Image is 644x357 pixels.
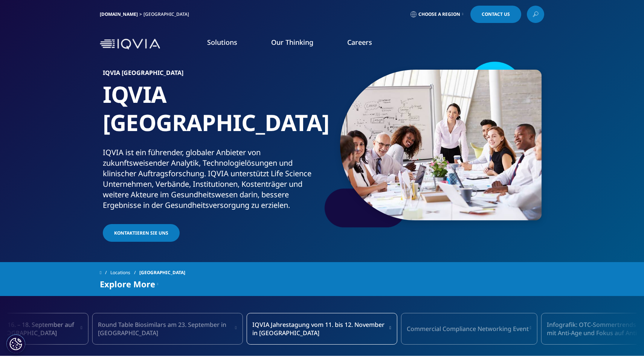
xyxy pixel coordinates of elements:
span: Commercial Compliance Networking Event [407,325,529,333]
button: Cookie-Einstellungen [6,334,25,353]
a: Careers [347,38,372,47]
span: Choose a Region [418,11,460,17]
a: Commercial Compliance Networking Event [401,313,537,345]
nav: Primary [163,26,544,62]
a: [DOMAIN_NAME] [100,11,138,17]
span: Kontaktieren Sie uns [114,230,168,236]
span: Round Table Biosimilars am 23. September in [GEOGRAPHIC_DATA] [98,320,234,337]
img: 877_businesswoman-leading-meeting.jpg [340,70,542,220]
div: [GEOGRAPHIC_DATA] [143,11,192,17]
span: IQVIA Jahrestagung vom 11. bis 12. November in [GEOGRAPHIC_DATA] [252,320,389,337]
span: Contact Us [482,12,510,17]
a: Kontaktieren Sie uns [103,224,180,242]
div: IQVIA ist ein führender, globaler Anbieter von zukunftsweisender Analytik, Technologielösungen un... [103,147,319,211]
a: Contact Us [470,6,521,23]
a: Solutions [207,38,237,47]
span: [GEOGRAPHIC_DATA] [139,266,185,279]
h6: IQVIA [GEOGRAPHIC_DATA] [103,70,319,80]
a: Our Thinking [271,38,313,47]
h1: IQVIA [GEOGRAPHIC_DATA] [103,80,319,147]
span: Explore More [100,279,155,288]
a: IQVIA Jahrestagung vom 11. bis 12. November in [GEOGRAPHIC_DATA] [246,313,397,345]
div: 2 / 16 [401,313,537,345]
div: 1 / 16 [246,313,397,345]
div: 16 / 16 [92,313,243,345]
a: Round Table Biosimilars am 23. September in [GEOGRAPHIC_DATA] [92,313,243,345]
a: Locations [110,266,139,279]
